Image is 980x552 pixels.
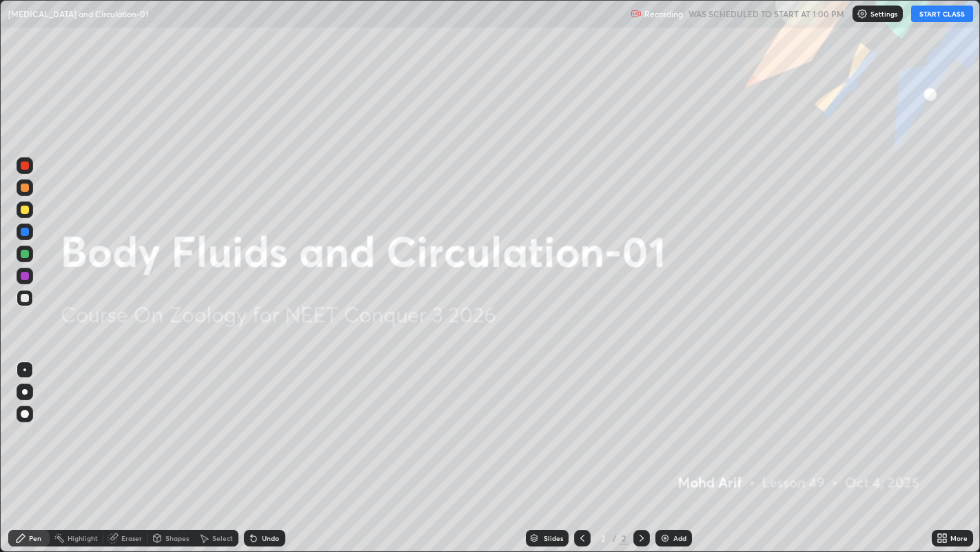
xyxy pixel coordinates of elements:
[262,535,279,542] div: Undo
[212,535,233,542] div: Select
[165,535,189,542] div: Shapes
[950,535,968,542] div: More
[870,10,897,17] p: Settings
[613,534,617,542] div: /
[68,535,98,542] div: Highlight
[29,535,41,542] div: Pen
[620,532,628,544] div: 2
[544,535,563,542] div: Slides
[121,535,142,542] div: Eraser
[631,8,642,19] img: recording.375f2c34.svg
[596,534,610,542] div: 2
[8,8,149,19] p: [MEDICAL_DATA] and Circulation-01
[644,9,683,19] p: Recording
[673,535,686,542] div: Add
[688,8,844,20] h5: WAS SCHEDULED TO START AT 1:00 PM
[911,6,973,22] button: START CLASS
[857,8,868,19] img: class-settings-icons
[660,533,671,544] img: add-slide-button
